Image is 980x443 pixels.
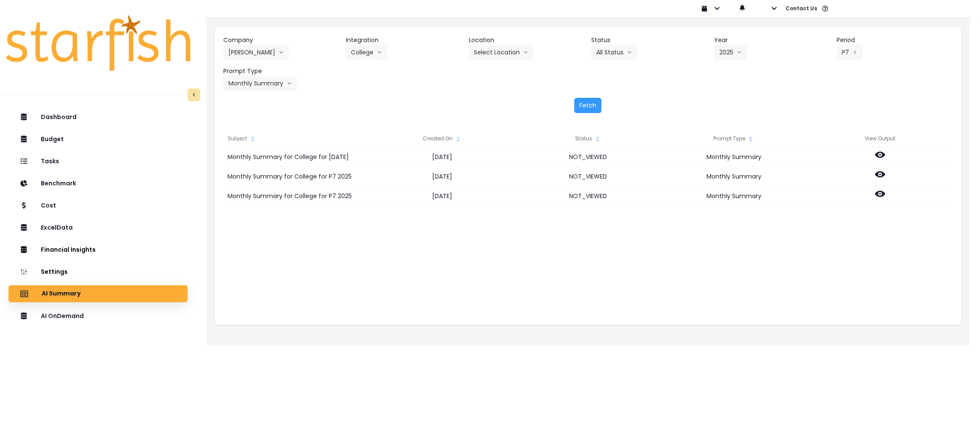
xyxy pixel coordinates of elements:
[9,131,188,148] button: Budget
[469,36,585,45] header: Location
[574,98,601,113] button: Fetch
[515,147,661,167] div: NOT_VIEWED
[223,186,369,206] div: Monthly Summary for College for P7 2025
[377,48,382,57] svg: arrow down line
[279,48,284,57] svg: arrow down line
[223,67,339,76] header: Prompt Type
[9,108,188,125] button: Dashboard
[41,202,56,209] p: Cost
[249,136,256,142] svg: sort
[287,79,292,88] svg: arrow down line
[41,224,73,231] p: ExcelData
[41,114,77,121] p: Dashboard
[837,36,953,45] header: Period
[9,285,188,302] button: AI Summary
[346,36,462,45] header: Integration
[747,136,754,142] svg: sort
[852,48,857,57] svg: arrow left line
[661,167,807,186] div: Monthly Summary
[42,290,81,298] p: AI Summary
[346,45,387,60] button: Collegearrow down line
[223,130,369,147] div: Subject
[737,48,742,57] svg: arrow down line
[9,153,188,170] button: Tasks
[9,307,188,324] button: AI OnDemand
[9,197,188,214] button: Cost
[523,48,528,57] svg: arrow down line
[515,167,661,186] div: NOT_VIEWED
[594,136,601,142] svg: sort
[661,186,807,206] div: Monthly Summary
[591,45,637,60] button: All Statusarrow down line
[369,186,515,206] div: [DATE]
[223,36,339,45] header: Company
[41,180,76,187] p: Benchmark
[9,263,188,280] button: Settings
[41,158,59,165] p: Tasks
[41,136,64,143] p: Budget
[223,147,369,167] div: Monthly Summary for College for [DATE]
[807,130,953,147] div: View Output
[223,45,289,60] button: [PERSON_NAME]arrow down line
[714,45,747,60] button: 2025arrow down line
[369,130,515,147] div: Created On
[9,175,188,192] button: Benchmark
[455,136,462,142] svg: sort
[714,36,830,45] header: Year
[661,130,807,147] div: Prompt Type
[469,45,533,60] button: Select Locationarrow down line
[9,241,188,258] button: Financial Insights
[591,36,707,45] header: Status
[627,48,632,57] svg: arrow down line
[369,167,515,186] div: [DATE]
[515,186,661,206] div: NOT_VIEWED
[369,147,515,167] div: [DATE]
[661,147,807,167] div: Monthly Summary
[41,312,84,320] p: AI OnDemand
[223,76,297,91] button: Monthly Summaryarrow down line
[837,45,863,60] button: P7arrow left line
[223,167,369,186] div: Monthly Summary for College for P7 2025
[515,130,661,147] div: Status
[9,219,188,236] button: ExcelData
